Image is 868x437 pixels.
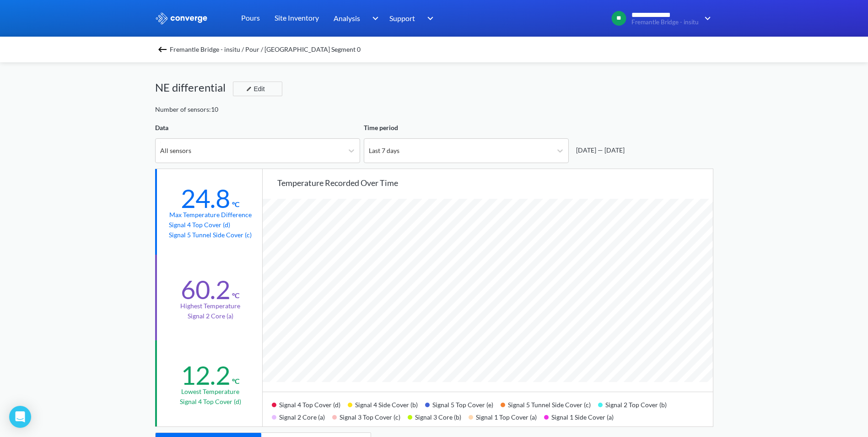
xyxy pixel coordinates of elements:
[181,183,230,214] div: 24.8
[233,82,282,96] button: Edit
[180,301,240,311] div: Highest temperature
[243,83,266,94] div: Edit
[246,86,252,92] img: edit-icon.svg
[332,410,408,422] div: Signal 3 Top Cover (c)
[364,123,569,133] div: Time period
[408,410,469,422] div: Signal 3 Core (b)
[181,274,230,305] div: 60.2
[572,145,625,155] div: [DATE] — [DATE]
[169,220,252,230] p: Signal 4 Top Cover (d)
[544,410,621,422] div: Signal 1 Side Cover (a)
[631,19,699,26] span: Fremantle Bridge - insitu
[157,44,168,55] img: backspace.svg
[369,146,399,156] div: Last 7 days
[272,398,348,410] div: Signal 4 Top Cover (d)
[169,210,252,220] div: Max temperature difference
[501,398,598,410] div: Signal 5 Tunnel Side Cover (c)
[170,43,361,56] span: Fremantle Bridge - insitu / Pour / [GEOGRAPHIC_DATA] Segment 0
[425,398,501,410] div: Signal 5 Top Cover (e)
[155,12,208,24] img: logo_ewhite.svg
[9,406,31,428] div: Open Intercom Messenger
[469,410,544,422] div: Signal 1 Top Cover (a)
[366,13,381,24] img: downArrow.svg
[389,12,415,24] span: Support
[160,146,191,156] div: All sensors
[348,398,425,410] div: Signal 4 Side Cover (b)
[421,13,436,24] img: downArrow.svg
[155,123,360,133] div: Data
[334,12,360,24] span: Analysis
[169,230,252,240] p: Signal 5 Tunnel Side Cover (c)
[272,410,332,422] div: Signal 2 Core (a)
[155,79,233,96] div: NE differential
[277,176,713,189] div: Temperature recorded over time
[180,397,241,407] p: Signal 4 Top Cover (d)
[188,311,233,321] p: Signal 2 Core (a)
[181,387,239,397] div: Lowest temperature
[598,398,674,410] div: Signal 2 Top Cover (b)
[181,360,230,391] div: 12.2
[155,104,218,115] div: Number of sensors: 10
[699,13,713,24] img: downArrow.svg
